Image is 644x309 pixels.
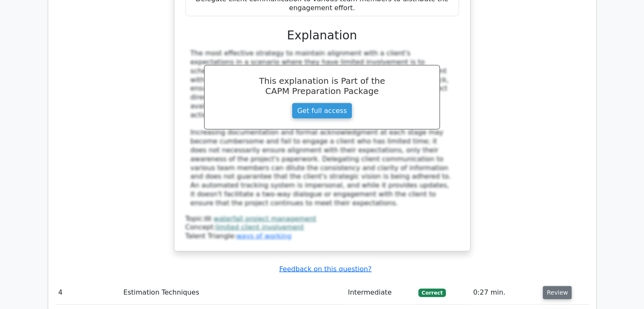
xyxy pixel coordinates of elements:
[279,265,371,273] a: Feedback on this question?
[120,281,344,305] td: Estimation Techniques
[185,215,459,223] div: Topic:
[345,281,415,305] td: Intermediate
[55,281,120,305] td: 4
[236,232,291,240] a: ways of working
[543,286,572,299] button: Review
[185,215,459,241] div: Talent Triangle:
[191,49,454,207] div: The most effective strategy to maintain alignment with a client's expectations in a scenario wher...
[191,28,454,43] h3: Explanation
[213,215,316,223] a: waterfall project management
[185,223,459,232] div: Concept:
[292,103,352,119] a: Get full access
[216,223,304,231] a: limited client involvement
[418,289,446,297] span: Correct
[470,281,539,305] td: 0:27 min.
